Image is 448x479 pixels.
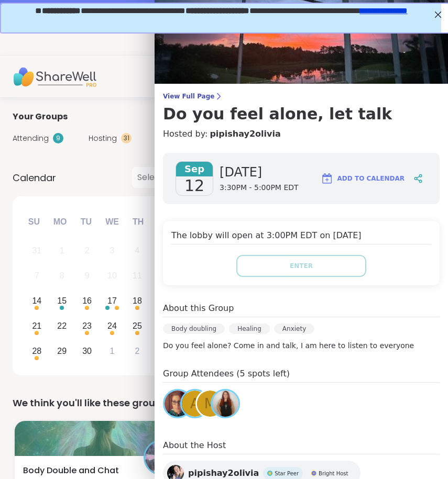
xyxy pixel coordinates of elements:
[60,269,64,283] div: 8
[220,164,299,181] span: [DATE]
[107,294,117,308] div: 17
[133,294,142,308] div: 18
[32,319,41,333] div: 21
[26,240,48,262] div: Not available Sunday, August 31st, 2025
[57,344,67,358] div: 29
[135,243,139,258] div: 4
[267,471,272,476] img: Star Peer
[76,240,99,262] div: Not available Tuesday, September 2nd, 2025
[220,183,299,193] span: 3:30PM - 5:00PM EDT
[163,367,440,383] h4: Group Attendees (5 spots left)
[163,105,440,124] h3: Do you feel alone, let talk
[176,162,213,176] span: Sep
[57,319,67,333] div: 22
[316,166,409,191] button: Add to Calendar
[163,324,225,334] div: Body doubling
[133,319,142,333] div: 25
[274,324,314,334] div: Anxiety
[126,265,149,287] div: Not available Thursday, September 11th, 2025
[163,389,192,418] a: HeatherCM24
[180,389,210,418] a: A
[85,269,90,283] div: 9
[23,464,119,477] span: Body Double and Chat
[82,344,92,358] div: 30
[26,290,48,313] div: Choose Sunday, September 14th, 2025
[184,176,204,195] span: 12
[57,294,67,308] div: 15
[163,92,440,124] a: View Full PageDo you feel alone, let talk
[165,391,191,417] img: HeatherCM24
[151,315,173,337] div: Choose Friday, September 26th, 2025
[51,315,73,337] div: Choose Monday, September 22nd, 2025
[171,229,431,244] h4: The lobby will open at 3:00PM EDT on [DATE]
[195,389,225,418] a: M
[23,210,46,233] div: Su
[51,340,73,362] div: Choose Monday, September 29th, 2025
[321,172,333,185] img: ShareWell Logomark
[32,294,41,308] div: 14
[101,210,124,233] div: We
[135,344,139,358] div: 2
[101,315,124,337] div: Choose Wednesday, September 24th, 2025
[76,340,99,362] div: Choose Tuesday, September 30th, 2025
[210,128,280,140] a: pipishay2olivia
[110,243,115,258] div: 3
[145,441,178,474] img: lyssa
[204,394,216,414] span: M
[163,439,440,454] h4: About the Host
[53,133,63,143] div: 9
[89,133,117,144] span: Hosting
[51,265,73,287] div: Not available Monday, September 8th, 2025
[107,319,117,333] div: 24
[337,174,405,183] span: Add to Calendar
[13,59,96,95] img: ShareWell Nav Logo
[126,240,149,262] div: Not available Thursday, September 4th, 2025
[85,243,90,258] div: 2
[121,133,132,143] div: 31
[275,470,299,477] span: Star Peer
[126,340,149,362] div: Choose Thursday, October 2nd, 2025
[107,269,117,283] div: 10
[126,290,149,313] div: Choose Thursday, September 18th, 2025
[163,92,440,101] span: View Full Page
[76,265,99,287] div: Not available Tuesday, September 9th, 2025
[311,471,316,476] img: Bright Host
[211,389,240,418] a: SarahR83
[51,240,73,262] div: Not available Monday, September 1st, 2025
[229,324,270,334] div: Healing
[127,210,150,233] div: Th
[212,391,238,417] img: SarahR83
[110,344,115,358] div: 1
[35,269,39,283] div: 7
[13,110,68,123] span: Your Groups
[13,133,49,144] span: Attending
[82,294,92,308] div: 16
[26,340,48,362] div: Choose Sunday, September 28th, 2025
[163,302,234,315] h4: About this Group
[236,255,366,277] button: Enter
[133,269,142,283] div: 11
[24,238,200,363] div: month 2025-09
[26,315,48,337] div: Choose Sunday, September 21st, 2025
[152,210,176,233] div: Fr
[101,265,124,287] div: Not available Wednesday, September 10th, 2025
[101,340,124,362] div: Choose Wednesday, October 1st, 2025
[290,261,313,271] span: Enter
[13,396,435,410] div: We think you'll like these groups
[151,340,173,362] div: Choose Friday, October 3rd, 2025
[163,340,440,351] p: Do you feel alone? Come in and talk, I am here to listen to everyone
[32,344,41,358] div: 28
[48,210,71,233] div: Mo
[151,290,173,313] div: Choose Friday, September 19th, 2025
[319,470,348,477] span: Bright Host
[74,210,97,233] div: Tu
[101,240,124,262] div: Not available Wednesday, September 3rd, 2025
[13,171,56,185] span: Calendar
[101,290,124,313] div: Choose Wednesday, September 17th, 2025
[163,128,440,140] h4: Hosted by:
[151,265,173,287] div: Choose Friday, September 12th, 2025
[151,240,173,262] div: Not available Friday, September 5th, 2025
[32,243,41,258] div: 31
[51,290,73,313] div: Choose Monday, September 15th, 2025
[76,290,99,313] div: Choose Tuesday, September 16th, 2025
